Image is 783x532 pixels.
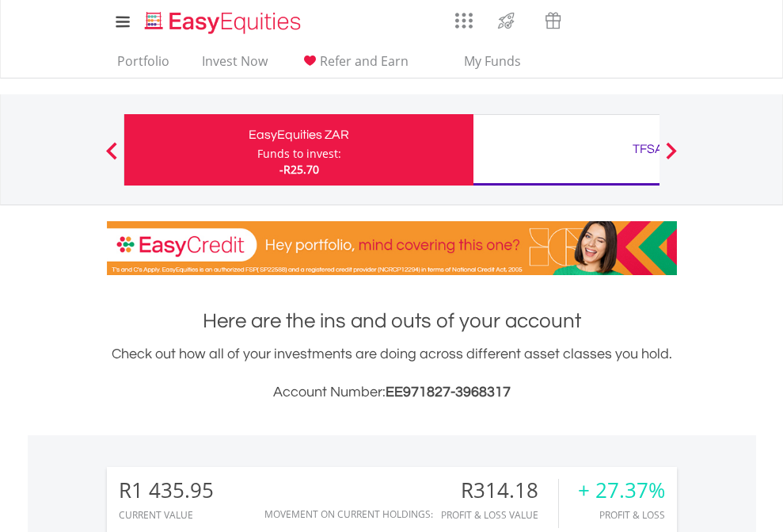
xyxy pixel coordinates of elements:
div: Profit & Loss Value [441,510,558,520]
img: vouchers-v2.svg [540,8,566,33]
img: EasyCredit Promotion Banner [107,221,677,275]
img: grid-menu-icon.svg [455,12,473,29]
span: EE971827-3968317 [386,385,511,400]
button: Previous [96,150,127,166]
img: thrive-v2.svg [493,8,519,33]
a: Vouchers [530,4,576,33]
h1: Here are the ins and outs of your account [107,307,677,335]
div: EasyEquities ZAR [134,124,464,146]
div: CURRENT VALUE [119,510,214,520]
div: R1 435.95 [119,479,214,502]
div: Profit & Loss [578,510,665,520]
a: My Profile [657,4,697,39]
button: Next [656,150,687,166]
div: Check out how all of your investments are doing across different asset classes you hold. [107,343,677,404]
div: + 27.37% [578,479,665,502]
a: Refer and Earn [294,53,415,78]
div: R314.18 [441,479,558,502]
h3: Account Number: [107,381,677,404]
a: FAQ's and Support [617,4,657,36]
a: Notifications [576,4,617,36]
div: Movement on Current Holdings: [264,509,433,519]
img: EasyEquities_Logo.png [142,10,307,36]
a: Invest Now [196,53,274,78]
a: Portfolio [111,53,176,78]
span: Refer and Earn [320,52,409,70]
span: -R25.70 [279,162,319,177]
a: Home page [139,4,307,36]
span: My Funds [441,51,545,71]
div: Funds to invest: [257,146,341,162]
a: AppsGrid [445,4,483,29]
